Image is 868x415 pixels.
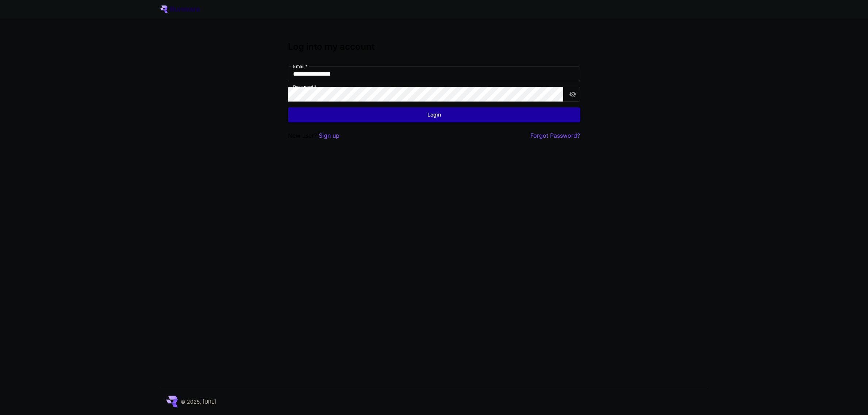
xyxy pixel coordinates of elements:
h3: Log into my account [288,42,580,52]
p: © 2025, [URL] [181,398,216,406]
button: Sign up [319,131,339,140]
label: Password [293,84,316,90]
button: Forgot Password? [530,131,580,140]
button: toggle password visibility [566,88,579,101]
p: New user? [288,131,339,140]
button: Login [288,107,580,122]
label: Email [293,63,307,69]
